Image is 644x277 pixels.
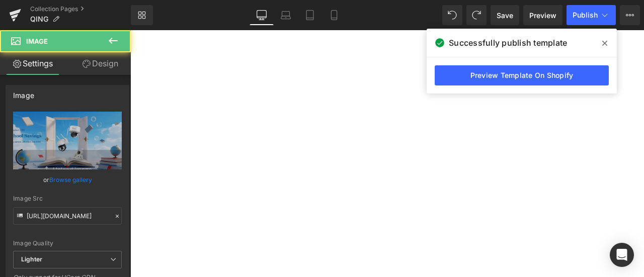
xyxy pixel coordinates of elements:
a: Preview [523,5,562,25]
span: Image [26,37,48,45]
a: Design [67,52,133,75]
button: Publish [567,5,616,25]
a: Tablet [298,5,322,25]
span: Preview [529,10,556,21]
a: Mobile [322,5,346,25]
b: Lighter [21,255,42,263]
span: Publish [573,11,598,19]
button: Redo [466,5,487,25]
input: Link [13,207,122,225]
div: Image Src [13,195,122,202]
div: Image Quality [13,240,122,247]
a: Laptop [274,5,298,25]
a: Preview Template On Shopify [435,65,609,85]
span: Save [497,10,513,21]
span: QING [30,15,48,23]
a: New Library [131,5,153,25]
button: Undo [442,5,462,25]
span: Successfully publish template [449,37,567,49]
div: or [13,174,122,185]
a: Browse gallery [49,171,92,189]
div: Open Intercom Messenger [610,243,634,267]
a: Collection Pages [30,5,131,13]
a: Desktop [250,5,274,25]
button: More [620,5,640,25]
div: Image [13,85,34,100]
